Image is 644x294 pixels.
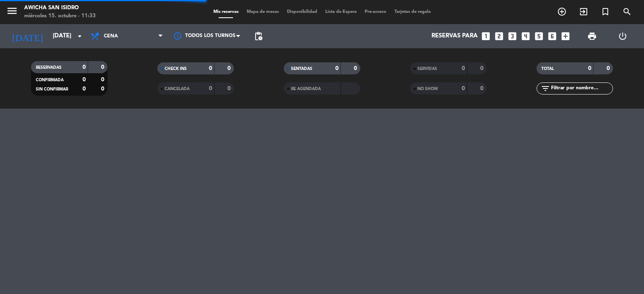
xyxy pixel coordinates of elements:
[480,66,485,71] strong: 0
[36,66,62,70] span: RESERVADAS
[431,33,478,40] span: Reservas para
[283,10,321,14] span: Disponibilidad
[101,86,106,92] strong: 0
[622,7,632,16] i: search
[101,77,106,82] strong: 0
[618,31,627,41] i: power_settings_new
[541,67,554,71] span: TOTAL
[24,12,96,20] div: miércoles 15. octubre - 11:33
[209,66,212,71] strong: 0
[494,31,504,41] i: looks_two
[165,87,190,91] span: CANCELADA
[101,64,106,70] strong: 0
[354,66,359,71] strong: 0
[481,31,491,41] i: looks_one
[165,67,187,71] span: CHECK INS
[291,67,312,71] span: SENTADAS
[557,7,567,16] i: add_circle_outline
[361,10,390,14] span: Pre-acceso
[24,4,96,12] div: Awicha San Isidro
[6,27,49,45] i: [DATE]
[6,5,18,17] i: menu
[541,84,550,93] i: filter_list
[579,7,588,16] i: exit_to_app
[83,64,86,70] strong: 0
[607,66,611,71] strong: 0
[588,66,591,71] strong: 0
[607,24,638,48] div: LOG OUT
[75,31,85,41] i: arrow_drop_down
[480,86,485,91] strong: 0
[321,10,361,14] span: Lista de Espera
[462,66,465,71] strong: 0
[227,66,232,71] strong: 0
[534,31,544,41] i: looks_5
[550,84,613,93] input: Filtrar por nombre...
[209,10,243,14] span: Mis reservas
[83,86,86,92] strong: 0
[462,86,465,91] strong: 0
[83,77,86,82] strong: 0
[254,31,263,41] span: pending_actions
[560,31,571,41] i: add_box
[547,31,557,41] i: looks_6
[36,87,68,91] span: SIN CONFIRMAR
[507,31,518,41] i: looks_3
[227,86,232,91] strong: 0
[6,5,18,20] button: menu
[601,7,610,16] i: turned_in_not
[520,31,531,41] i: looks_4
[390,10,435,14] span: Tarjetas de regalo
[417,87,438,91] span: NO SHOW
[417,67,437,71] span: SERVIDAS
[335,66,339,71] strong: 0
[209,86,212,91] strong: 0
[243,10,283,14] span: Mapa de mesas
[104,33,118,39] span: Cena
[587,31,597,41] span: print
[36,78,64,82] span: CONFIRMADA
[291,87,321,91] span: RE AGENDADA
